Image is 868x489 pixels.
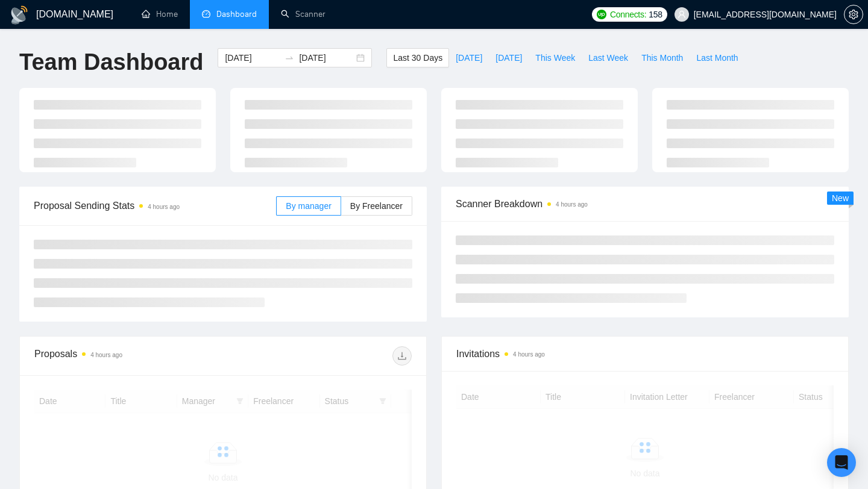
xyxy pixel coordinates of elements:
img: logo [10,5,29,25]
span: Last Month [696,51,738,64]
button: [DATE] [449,48,489,67]
span: [DATE] [456,51,482,64]
span: [DATE] [495,51,522,64]
span: setting [844,10,863,19]
input: End date [299,51,354,64]
button: Last 30 Days [386,48,449,67]
span: Scanner Breakdown [456,196,834,211]
span: This Week [535,51,575,64]
a: homeHome [142,9,178,19]
time: 4 hours ago [90,352,122,358]
time: 4 hours ago [556,201,588,208]
span: Dashboard [216,9,257,19]
button: This Week [529,48,582,67]
span: Connects: [610,8,646,21]
div: Proposals [34,346,223,366]
span: By manager [286,201,331,211]
h1: Team Dashboard [19,48,203,76]
a: setting [844,10,863,19]
time: 4 hours ago [513,351,545,358]
button: Last Month [690,48,744,67]
a: searchScanner [281,9,325,19]
button: Last Week [582,48,635,67]
span: dashboard [202,10,210,18]
span: user [678,10,686,19]
input: Start date [225,51,280,64]
span: This Month [641,51,683,64]
button: setting [844,5,863,24]
img: upwork-logo.png [597,10,606,19]
span: 158 [649,8,662,21]
span: By Freelancer [350,201,403,211]
span: Proposal Sending Stats [34,198,276,213]
time: 4 hours ago [148,204,180,210]
button: This Month [635,48,690,67]
span: New [832,193,849,203]
button: [DATE] [489,48,529,67]
span: Last Week [588,51,628,64]
span: swap-right [285,53,294,63]
span: Invitations [456,346,834,361]
span: to [285,53,294,63]
div: Open Intercom Messenger [827,448,856,477]
span: Last 30 Days [393,51,442,64]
